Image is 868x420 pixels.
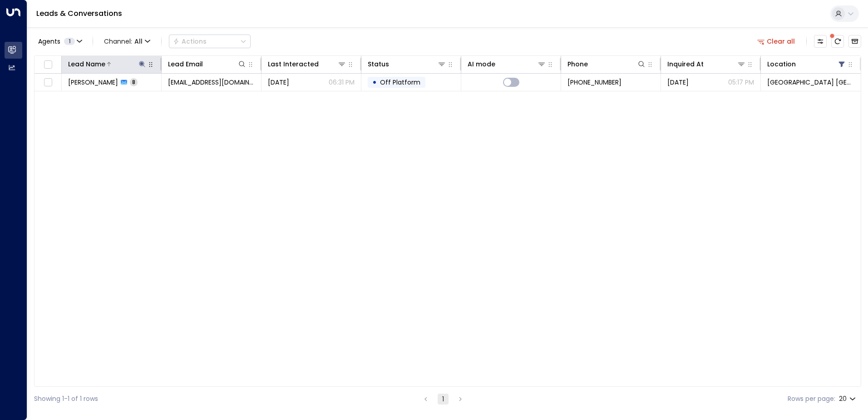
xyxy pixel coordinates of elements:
span: Agents [38,38,60,45]
span: All [134,38,143,45]
p: 05:17 PM [728,78,754,87]
div: Status [368,59,389,70]
span: Katherine van Aardt [68,78,118,87]
button: Actions [169,35,251,48]
button: Clear all [754,35,799,48]
label: Rows per page: [788,394,835,404]
div: Location [767,59,846,70]
button: Channel:All [100,35,154,48]
div: Showing 1-1 of 1 rows [34,394,98,404]
div: • [372,75,377,90]
div: Phone [567,59,646,70]
span: Sep 19, 2025 [268,78,289,87]
button: Archived Leads [848,35,861,48]
a: Leads & Conversations [36,8,122,19]
div: Lead Name [68,59,147,70]
span: There are new threads available. Refresh the grid to view the latest updates. [831,35,844,48]
nav: pagination navigation [420,393,466,405]
div: AI mode [468,59,495,70]
div: Inquired At [667,59,746,70]
div: Button group with a nested menu [169,35,251,48]
div: Actions [173,37,207,45]
span: Off Platform [380,78,420,87]
div: Inquired At [667,59,704,70]
span: kva90@hotmail.co.uk [168,78,255,87]
div: 20 [839,392,858,405]
p: 06:31 PM [329,78,355,87]
button: Agents1 [34,35,85,48]
div: Last Interacted [268,59,319,70]
div: AI mode [468,59,546,70]
span: Sep 18, 2025 [667,78,689,87]
span: Channel: [100,35,154,48]
span: Toggle select row [42,77,54,88]
div: Last Interacted [268,59,346,70]
span: 8 [130,78,138,86]
div: Phone [567,59,588,70]
button: page 1 [438,394,449,405]
button: Customize [814,35,827,48]
div: Lead Name [68,59,105,70]
div: Location [767,59,796,70]
div: Status [368,59,446,70]
span: 1 [64,38,75,45]
span: Toggle select all [42,59,54,70]
span: Space Station Castle Bromwich [767,78,854,87]
div: Lead Email [168,59,247,70]
div: Lead Email [168,59,203,70]
span: +447920511131 [567,78,621,87]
